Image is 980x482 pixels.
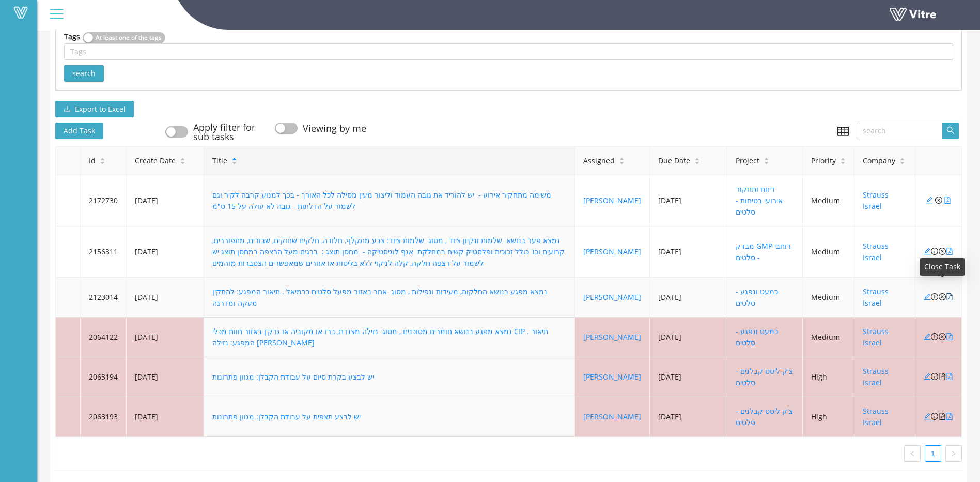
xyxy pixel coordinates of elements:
[736,326,778,348] a: כמעט ונפגע - סלטים
[764,156,769,162] span: caret-up
[931,248,938,255] span: info-circle
[931,333,938,340] span: info-circle
[127,318,204,357] td: [DATE]
[650,357,727,397] td: [DATE]
[946,247,953,257] a: file-pdf
[899,156,905,162] span: caret-up
[924,412,931,421] a: edit
[64,31,80,43] div: Tags
[212,372,374,382] a: יש לבצע בקרת סיום על עבודת הקבלן: מגוון פתרונות
[212,155,227,167] span: Title
[945,445,962,462] li: Next Page
[583,292,641,302] a: [PERSON_NAME]
[81,318,127,357] td: 2064122
[803,175,854,227] td: Medium
[180,156,185,162] span: caret-up
[619,156,625,162] span: caret-up
[931,373,938,380] span: info-circle
[55,101,134,117] button: downloadExport to Excel
[931,413,938,420] span: info-circle
[904,445,921,462] li: Previous Page
[939,373,946,380] span: file-text
[935,197,942,204] span: close-circle
[904,445,921,462] button: left
[127,397,204,437] td: [DATE]
[736,366,793,387] a: צ'ק ליסט קבלנים - סלטים
[736,184,783,217] a: דיווח ותחקור אירועי בטיחות - סלטים
[925,446,941,461] a: 1
[863,287,889,308] a: Strauss Israel
[736,406,793,427] a: צ'ק ליסט קבלנים - סלטים
[55,123,103,139] span: Add Task
[127,175,204,227] td: [DATE]
[944,195,951,205] a: file-pdf
[64,65,104,82] button: search
[925,445,941,462] li: 1
[863,155,895,167] span: Company
[127,357,204,397] td: [DATE]
[736,155,759,167] span: Project
[212,326,548,348] a: נמצא מפגע בנושא חומרים מסוכנים , מסוג נזילה מצנרת, ברז או מקוביה או גרק'ן באזור חוות מכלי CIP . ת...
[583,372,641,382] a: [PERSON_NAME]
[899,160,905,166] span: caret-down
[939,248,946,255] span: close-circle
[81,357,127,397] td: 2063194
[924,413,931,420] span: edit
[100,160,105,166] span: caret-down
[64,105,71,113] span: download
[135,155,176,167] span: Create Date
[736,287,778,308] a: כמעט ונפגע - סלטים
[303,124,366,133] div: Viewing by me
[803,278,854,318] td: Medium
[75,103,126,115] span: Export to Excel
[926,195,933,205] a: edit
[81,175,127,227] td: 2172730
[946,293,953,300] span: file-pdf
[231,156,237,162] span: caret-up
[863,326,889,348] a: Strauss Israel
[764,160,769,166] span: caret-down
[924,247,931,257] a: edit
[96,32,162,43] span: At least one of the tags
[127,278,204,318] td: [DATE]
[180,160,185,166] span: caret-down
[89,155,96,167] span: Id
[863,406,889,427] a: Strauss Israel
[942,123,959,139] button: search
[658,155,690,167] span: Due Date
[946,126,955,135] span: search
[650,227,727,278] td: [DATE]
[803,318,854,357] td: Medium
[193,123,260,141] div: Apply filter for sub tasks
[803,397,854,437] td: High
[946,373,953,380] span: file-pdf
[55,124,114,136] a: Add Task
[939,333,946,340] span: close-circle
[920,258,965,276] div: Close Task
[931,293,938,300] span: info-circle
[583,332,641,342] a: [PERSON_NAME]
[212,412,361,421] a: יש לבצע תצפית על עבודת הקבלן: מגוון פתרונות
[694,160,700,166] span: caret-down
[212,235,565,268] a: נמצא פער בנושא שלמות ונקיון ציוד , מסוג שלמות ציוד: צבע מתקלף, חלודה, חלקים שחוקים, שבורים, מתפור...
[650,278,727,318] td: [DATE]
[583,412,641,421] a: [PERSON_NAME]
[127,227,204,278] td: [DATE]
[72,68,96,79] span: search
[924,248,931,255] span: edit
[212,287,547,308] a: נמצא מפגע בנושא החלקות, מעידות ונפילות , מסוג אחר באזור מפעל סלטים כרמיאל . תיאור המפגע: להתקין מ...
[212,190,551,211] a: משימה מתחקיר אירוע - יש להוריד את גובה העמוד וליצור מעין מסילה לכל האורך - בכך למנוע קרבה לקיר וג...
[946,372,953,382] a: file-pdf
[946,292,953,302] a: file-pdf
[924,373,931,380] span: edit
[909,450,915,457] span: left
[803,357,854,397] td: High
[944,197,951,204] span: file-pdf
[694,156,700,162] span: caret-up
[619,160,625,166] span: caret-down
[231,160,237,166] span: caret-down
[650,318,727,357] td: [DATE]
[100,156,105,162] span: caret-up
[863,190,889,211] a: Strauss Israel
[946,248,953,255] span: file-pdf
